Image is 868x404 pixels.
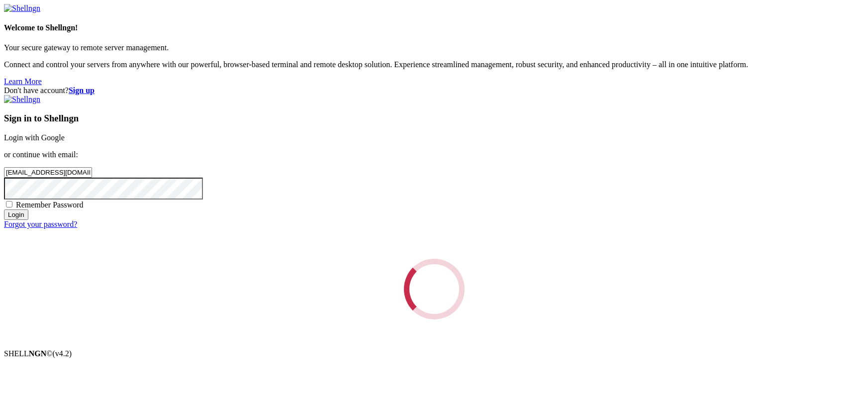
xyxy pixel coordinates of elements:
div: Don't have account? [4,86,864,95]
div: Loading... [404,259,465,319]
span: Remember Password [16,201,84,209]
p: Your secure gateway to remote server management. [4,43,864,52]
p: Connect and control your servers from anywhere with our powerful, browser-based terminal and remo... [4,60,864,69]
input: Login [4,209,28,220]
input: Email address [4,167,92,178]
input: Remember Password [6,201,12,207]
img: Shellngn [4,4,40,13]
span: SHELL © [4,349,72,358]
h3: Sign in to Shellngn [4,113,864,124]
a: Sign up [69,86,95,95]
a: Learn More [4,77,42,86]
a: Forgot your password? [4,220,77,228]
p: or continue with email: [4,150,864,159]
span: 4.2.0 [53,349,72,358]
b: NGN [29,349,47,358]
a: Login with Google [4,133,65,142]
img: Shellngn [4,95,40,104]
h4: Welcome to Shellngn! [4,23,864,32]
